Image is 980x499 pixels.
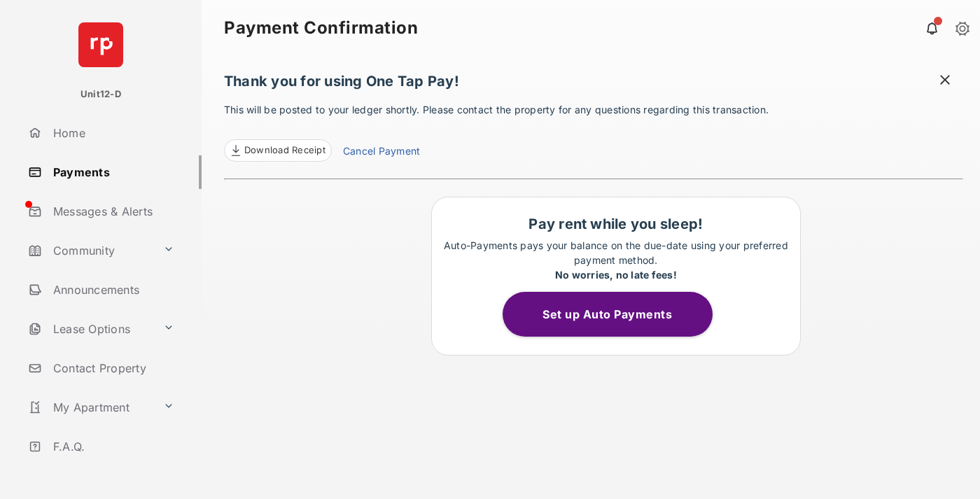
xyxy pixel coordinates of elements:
p: This will be posted to your ledger shortly. Please contact the property for any questions regardi... [224,102,963,162]
a: Messages & Alerts [22,195,202,228]
strong: Payment Confirmation [224,20,418,36]
a: Announcements [22,273,202,307]
a: Cancel Payment [343,143,420,162]
a: Community [22,234,157,267]
a: Payments [22,155,202,189]
h1: Thank you for using One Tap Pay! [224,73,963,97]
a: Lease Options [22,312,157,346]
a: Contact Property [22,351,202,385]
button: Set up Auto Payments [503,292,713,337]
a: My Apartment [22,391,157,424]
p: Auto-Payments pays your balance on the due-date using your preferred payment method. [439,238,793,282]
a: Home [22,116,202,150]
span: Download Receipt [244,143,325,157]
p: Unit12-D [80,87,121,101]
a: Download Receipt [224,139,332,162]
img: svg+xml;base64,PHN2ZyB4bWxucz0iaHR0cDovL3d3dy53My5vcmcvMjAwMC9zdmciIHdpZHRoPSI2NCIgaGVpZ2h0PSI2NC... [78,22,123,67]
a: Set up Auto Payments [503,307,729,321]
a: F.A.Q. [22,430,202,463]
div: No worries, no late fees! [439,267,793,282]
h1: Pay rent while you sleep! [439,216,793,232]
